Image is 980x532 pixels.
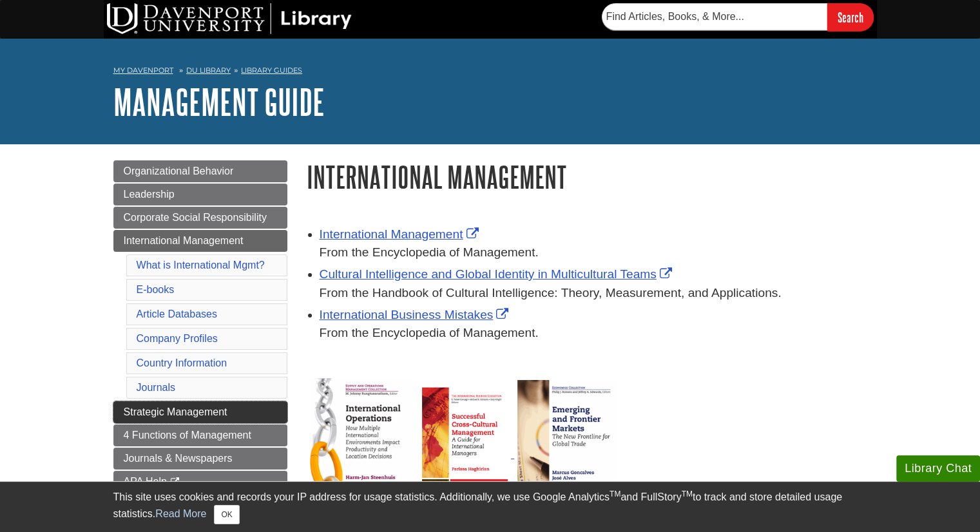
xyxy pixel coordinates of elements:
[320,243,867,262] div: From the Encyclopedia of Management.
[241,66,302,75] a: Library Guides
[320,284,867,303] div: From the Handbook of Cultural Intelligence: Theory, Measurement, and Applications.
[113,424,287,446] a: 4 Functions of Management
[320,308,512,321] a: Link opens in new window
[320,267,675,281] a: Link opens in new window
[320,324,867,343] div: From the Encyclopedia of Management.
[602,3,827,30] input: Find Articles, Books, & More...
[827,3,874,31] input: Search
[896,455,980,482] button: Library Chat
[124,453,233,464] span: Journals & Newspapers
[137,382,175,393] a: Journals
[113,160,287,182] a: Organizational Behavior
[169,478,180,486] i: This link opens in a new window
[113,230,287,252] a: International Management
[113,489,867,524] div: This site uses cookies and records your IP address for usage statistics. Additionally, we use Goo...
[137,357,227,368] a: Country Information
[124,189,175,200] span: Leadership
[113,184,287,205] a: Leadership
[137,284,175,295] a: E-books
[214,505,239,524] button: Close
[602,3,874,31] form: Searches DU Library's articles, books, and more
[124,166,234,176] span: Organizational Behavior
[113,471,287,493] a: APA Help
[113,65,173,76] a: My Davenport
[682,489,693,499] sup: TM
[320,227,482,241] a: Link opens in new window
[137,333,218,344] a: Company Profiles
[610,489,620,499] sup: TM
[124,406,227,417] span: Strategic Management
[137,260,265,271] a: What is International Mgmt?
[137,309,217,319] a: Article Databases
[124,430,251,441] span: 4 Functions of Management
[307,160,867,193] h1: International Management
[113,207,287,229] a: Corporate Social Responsibility
[186,66,231,75] a: DU Library
[113,448,287,470] a: Journals & Newspapers
[107,3,352,34] img: DU Library
[113,160,287,531] div: Guide Page Menu
[155,508,206,519] a: Read More
[113,82,325,122] a: Management Guide
[113,62,867,82] nav: breadcrumb
[113,401,287,423] a: Strategic Management
[124,212,267,223] span: Corporate Social Responsibility
[124,235,244,246] span: International Management
[124,476,167,487] span: APA Help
